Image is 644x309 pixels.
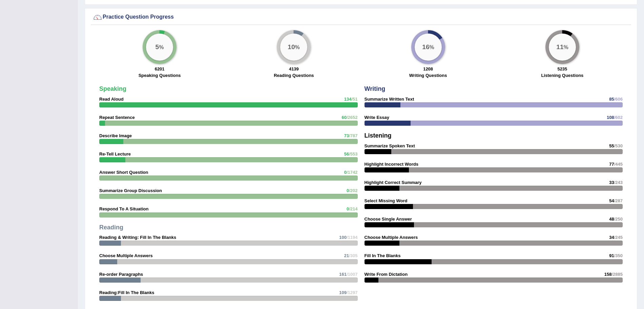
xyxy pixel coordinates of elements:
[99,115,135,120] strong: Repeat Sentence
[99,235,176,240] strong: Reading & Writing: Fill In The Blanks
[99,206,148,211] strong: Respond To A Situation
[99,188,162,193] strong: Summarize Group Discussion
[155,66,165,71] strong: 6201
[614,217,623,222] span: /250
[139,72,181,79] label: Speaking Questions
[344,170,347,175] span: 0
[609,97,614,102] span: 85
[365,162,418,167] strong: Highlight Incorrect Words
[557,66,567,71] strong: 5235
[99,224,123,231] strong: Reading
[607,115,614,120] span: 108
[614,253,623,258] span: /350
[614,162,623,167] span: /445
[609,235,614,240] span: 34
[339,272,347,277] span: 161
[365,132,392,139] strong: Listening
[604,272,612,277] span: 158
[349,206,357,211] span: /214
[347,235,358,240] span: /1194
[351,97,357,102] span: /51
[614,97,623,102] span: /606
[614,198,623,203] span: /287
[609,143,614,148] span: 55
[609,198,614,203] span: 54
[365,85,386,92] strong: Writing
[146,34,173,61] div: %
[344,253,349,258] span: 21
[274,72,314,79] label: Reading Questions
[365,180,422,185] strong: Highlight Correct Summary
[347,272,358,277] span: /1007
[365,143,415,148] strong: Summarize Spoken Text
[349,151,357,157] span: /553
[365,235,418,240] strong: Choose Multiple Answers
[99,151,131,157] strong: Re-Tell Lecture
[99,85,126,92] strong: Speaking
[614,143,623,148] span: /530
[422,43,429,50] big: 16
[99,170,148,175] strong: Answer Short Question
[614,180,623,185] span: /243
[549,34,576,61] div: %
[609,217,614,222] span: 48
[92,12,629,22] div: Practice Question Progress
[347,206,349,211] span: 0
[344,151,349,157] span: 56
[99,133,132,138] strong: Describe Image
[288,43,295,50] big: 10
[423,66,433,71] strong: 1208
[349,253,357,258] span: /305
[349,188,357,193] span: /202
[365,217,412,222] strong: Choose Single Answer
[339,235,347,240] span: 100
[415,34,442,61] div: %
[99,272,143,277] strong: Re-order Paragraphs
[609,253,614,258] span: 91
[99,253,153,258] strong: Choose Multiple Answers
[556,43,563,50] big: 11
[99,290,154,295] strong: Reading:Fill In The Blanks
[289,66,299,71] strong: 4139
[365,272,408,277] strong: Write From Dictation
[280,34,307,61] div: %
[365,115,389,120] strong: Write Essay
[347,170,358,175] span: /1742
[349,133,357,138] span: /787
[365,253,401,258] strong: Fill In The Blanks
[347,115,358,120] span: /2652
[347,188,349,193] span: 0
[609,180,614,185] span: 33
[365,198,408,203] strong: Select Missing Word
[609,162,614,167] span: 77
[341,115,346,120] span: 60
[365,97,414,102] strong: Summarize Written Text
[611,272,623,277] span: /2885
[339,290,347,295] span: 109
[541,72,583,79] label: Listening Questions
[99,97,124,102] strong: Read Aloud
[344,133,349,138] span: 73
[614,235,623,240] span: /245
[614,115,623,120] span: /602
[155,43,159,50] big: 5
[409,72,447,79] label: Writing Questions
[344,97,352,102] span: 134
[347,290,358,295] span: /1297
